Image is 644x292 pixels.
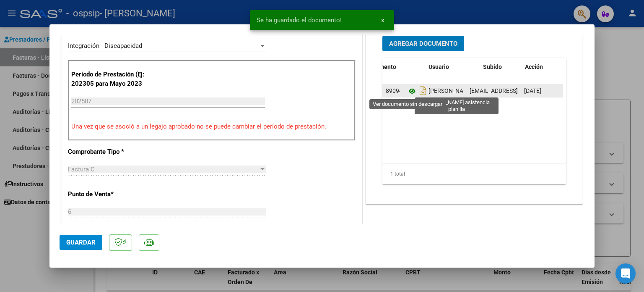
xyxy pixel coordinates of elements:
[615,263,636,284] div: Open Intercom Messenger
[524,87,541,94] span: [DATE]
[425,58,480,76] datatable-header-cell: Usuario
[389,40,457,47] span: Agregar Documento
[257,16,342,24] span: Se ha guardado el documento!
[382,36,464,51] button: Agregar Documento
[362,58,425,76] datatable-header-cell: Documento
[407,88,522,95] span: [PERSON_NAME] Asistencia Planilla
[68,166,95,173] span: Factura C
[71,122,352,132] p: Una vez que se asoció a un legajo aprobado no se puede cambiar el período de prestación.
[366,29,582,204] div: DOCUMENTACIÓN RESPALDATORIA
[60,235,102,250] button: Guardar
[483,63,502,70] span: Subido
[66,239,96,246] span: Guardar
[366,63,396,70] span: Documento
[428,63,449,70] span: Usuario
[68,42,142,50] span: Integración - Discapacidad
[480,58,522,76] datatable-header-cell: Subido
[386,87,402,94] span: 89094
[71,70,156,89] p: Período de Prestación (Ej: 202305 para Mayo 2023
[68,147,154,157] p: Comprobante Tipo *
[522,58,563,76] datatable-header-cell: Acción
[68,189,154,199] p: Punto de Venta
[381,16,384,24] span: x
[374,13,391,28] button: x
[525,63,543,70] span: Acción
[418,84,428,97] i: Descargar documento
[382,163,566,184] div: 1 total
